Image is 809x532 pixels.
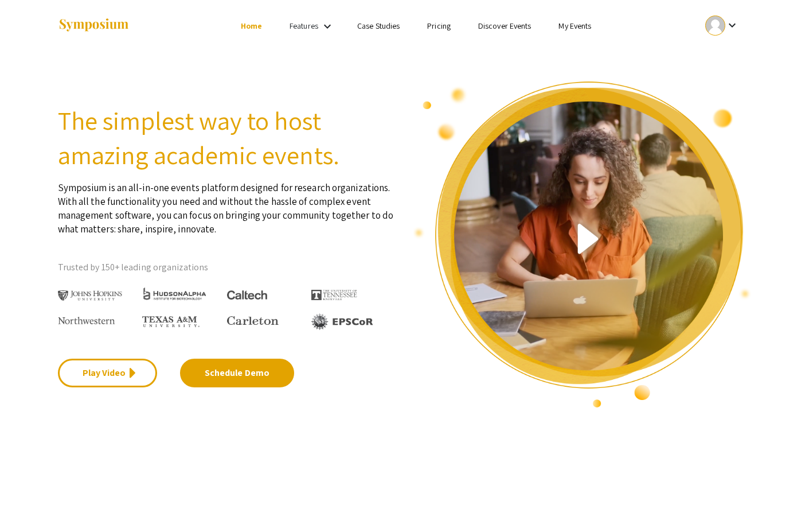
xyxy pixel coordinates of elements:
[58,103,396,172] h2: The simplest way to host amazing academic events.
[142,316,200,328] img: Texas A&M University
[142,287,207,300] img: HudsonAlpha
[58,359,157,387] a: Play Video
[58,290,123,301] img: Johns Hopkins University
[693,13,751,38] button: Expand account dropdown
[58,18,130,33] img: Symposium by ForagerOne
[290,21,318,31] a: Features
[180,359,294,387] a: Schedule Demo
[558,21,591,31] a: My Events
[357,21,400,31] a: Case Studies
[58,172,396,236] p: Symposium is an all-in-one events platform designed for research organizations. With all the func...
[427,21,451,31] a: Pricing
[311,313,374,330] img: EPSCOR
[413,80,752,409] img: video overview of Symposium
[58,259,396,276] p: Trusted by 150+ leading organizations
[58,317,115,324] img: Northwestern
[725,18,739,32] mat-icon: Expand account dropdown
[9,480,49,523] iframe: Chat
[227,316,279,325] img: Carleton
[311,290,357,300] img: The University of Tennessee
[321,20,334,33] mat-icon: Expand Features list
[241,21,262,31] a: Home
[227,290,267,300] img: Caltech
[478,21,531,31] a: Discover Events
